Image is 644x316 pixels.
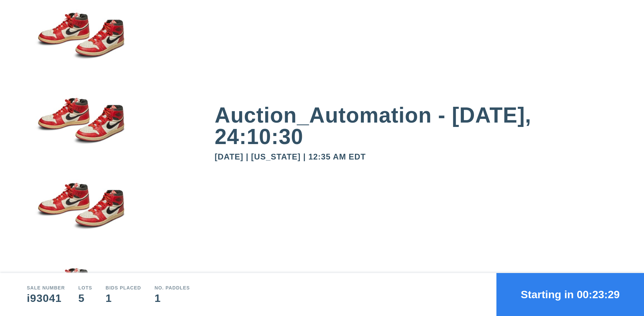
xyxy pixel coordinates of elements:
div: Bids Placed [106,285,141,290]
div: 1 [106,293,141,304]
div: No. Paddles [155,285,190,290]
div: i93041 [27,293,65,304]
img: small [27,85,134,171]
div: 5 [78,293,92,304]
div: Sale number [27,285,65,290]
button: Starting in 00:23:29 [496,273,644,316]
div: [DATE] | [US_STATE] | 12:35 AM EDT [215,153,617,161]
div: Auction_Automation - [DATE], 24:10:30 [215,104,617,147]
img: small [27,170,134,256]
div: Lots [78,285,92,290]
div: 1 [155,293,190,304]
